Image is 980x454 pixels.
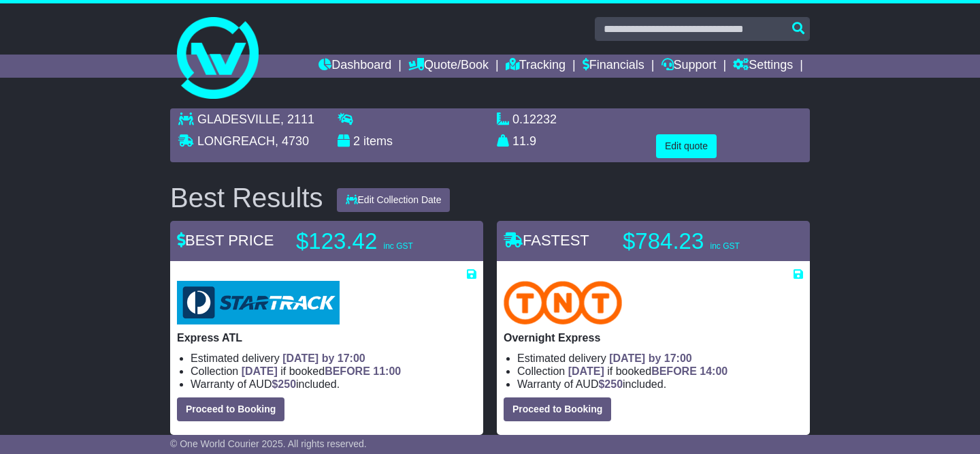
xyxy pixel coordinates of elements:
[177,331,476,344] p: Express ATL
[383,241,412,251] span: inc GST
[191,352,476,365] li: Estimated delivery
[191,378,476,391] li: Warranty of AUD included.
[623,228,793,255] p: $784.23
[177,281,340,324] img: StarTrack: Express ATL
[583,55,644,78] a: Financials
[318,55,391,78] a: Dashboard
[242,365,278,377] span: [DATE]
[280,112,314,126] span: , 2111
[661,55,717,78] a: Support
[282,352,365,364] span: [DATE] by 17:00
[651,365,697,377] span: BEFORE
[517,378,803,391] li: Warranty of AUD included.
[363,134,393,148] span: items
[568,365,604,377] span: [DATE]
[337,188,451,212] button: Edit Collection Date
[278,378,296,390] span: 250
[609,352,692,364] span: [DATE] by 17:00
[197,112,280,126] span: GLADESVILLE
[325,365,370,377] span: BEFORE
[504,331,803,344] p: Overnight Express
[568,365,728,377] span: if booked
[504,232,589,249] span: FASTEST
[296,228,466,255] p: $123.42
[275,134,309,148] span: , 4730
[504,397,611,421] button: Proceed to Booking
[170,438,367,449] span: © One World Courier 2025. All rights reserved.
[408,55,489,78] a: Quote/Book
[517,365,803,378] li: Collection
[517,352,803,365] li: Estimated delivery
[700,365,728,377] span: 14:00
[506,55,566,78] a: Tracking
[733,55,793,78] a: Settings
[504,281,622,324] img: TNT Domestic: Overnight Express
[197,134,275,148] span: LONGREACH
[177,397,284,421] button: Proceed to Booking
[353,134,360,148] span: 2
[656,134,717,158] button: Edit quote
[512,112,557,126] span: 0.12232
[177,232,274,249] span: BEST PRICE
[710,241,739,251] span: inc GST
[604,378,623,390] span: 250
[191,365,476,378] li: Collection
[272,378,296,390] span: $
[373,365,401,377] span: 11:00
[163,183,330,213] div: Best Results
[242,365,401,377] span: if booked
[512,134,536,148] span: 11.9
[598,378,623,390] span: $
